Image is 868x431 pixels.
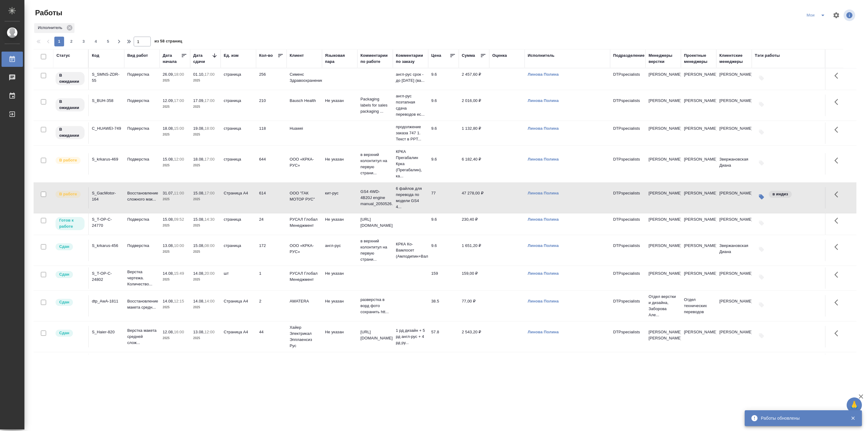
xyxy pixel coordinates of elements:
td: [PERSON_NAME] [681,326,716,347]
td: Страница А4 [221,326,256,347]
div: Дата начала [163,53,181,65]
div: Исполнитель [528,53,555,59]
p: 14:30 [204,217,215,222]
td: 57.8 [428,326,459,347]
p: 12.09, [163,98,174,103]
div: Подразделение [613,53,645,59]
p: 18:00 [204,126,215,131]
p: [PERSON_NAME] [649,190,678,196]
p: Packaging labels for sales packaging ... [360,96,390,114]
p: 18.08, [163,126,174,131]
td: Страница А4 [221,187,256,208]
td: [PERSON_NAME] [681,68,716,90]
p: в верхний колонтитул на первую страни... [360,152,390,176]
td: 256 [256,68,287,90]
p: 2025 [163,196,187,202]
div: Сумма [462,53,475,59]
div: Оценка [492,53,507,59]
div: Цена [431,53,441,59]
p: 2025 [163,223,187,229]
td: Не указан [322,295,357,317]
td: [PERSON_NAME] [681,267,716,289]
a: Линова Полина [528,98,559,103]
p: англ-рус срок - до [DATE] (ва... [396,71,425,84]
div: Комментарии по работе [360,53,390,65]
div: Дата сдачи [193,53,212,65]
button: 2 [67,37,76,46]
button: Добавить тэги [755,298,768,312]
a: Линова Полина [528,191,559,195]
p: в индиз [772,191,788,197]
td: шт [221,267,256,289]
span: Работы [34,8,62,18]
div: Менеджер проверил работу исполнителя, передает ее на следующий этап [55,329,85,337]
p: 6 файлов для перевода по модели GS4 4... [396,186,425,210]
span: 🙏 [849,399,859,411]
div: dtp_AwA-1811 [92,298,121,304]
button: 5 [103,37,113,46]
td: [PERSON_NAME] [716,267,752,289]
td: DTPspecialists [610,95,646,116]
div: Исполнитель назначен, приступать к работе пока рано [55,125,85,140]
p: 2025 [193,335,218,341]
p: 1 рд дизайн + 5 рд англ-рус + 4 рд ру... [396,328,425,346]
div: split button [805,10,829,20]
td: 1 [256,267,287,289]
p: 2025 [193,196,218,202]
td: Отдел технических переводов [681,294,716,318]
button: Здесь прячутся важные кнопки [831,95,845,109]
td: 44 [256,326,287,347]
p: Подверстка [127,98,157,104]
button: Здесь прячутся важные кнопки [831,213,845,228]
td: [PERSON_NAME] [716,68,752,90]
p: 17:00 [204,191,215,195]
td: страница [221,153,256,175]
td: [PERSON_NAME] [681,240,716,261]
p: 15.08, [193,217,204,222]
td: кит-рус [322,187,357,208]
td: страница [221,122,256,144]
td: 9.6 [428,122,459,144]
p: [PERSON_NAME] [649,71,678,78]
td: 48,10 ₽ [459,354,489,375]
p: 2025 [163,132,187,138]
p: [URL][DOMAIN_NAME] [360,216,390,229]
p: 2025 [163,162,187,168]
a: Линова Полина [528,157,559,161]
td: страница [221,68,256,90]
td: 1 [256,354,287,375]
div: Исполнитель назначен, приступать к работе пока рано [55,71,85,86]
p: 2025 [193,304,218,310]
p: 15.08, [193,191,204,195]
p: Исполнитель [38,25,64,31]
span: 3 [79,38,89,45]
td: англ-рус [322,240,357,261]
td: шт [221,354,256,375]
p: 15:49 [174,271,184,276]
p: 17.09, [193,98,204,103]
p: 26.09, [163,72,174,77]
p: 31.07, [163,191,174,195]
p: Верстка чертежа. Количество... [127,269,157,287]
td: Не указан [322,153,357,175]
td: 9.6 [428,240,459,261]
td: Не указан [322,354,357,375]
p: В работе [59,157,77,163]
div: Менеджер проверил работу исполнителя, передает ее на следующий этап [55,270,85,279]
p: Сдан [59,271,69,277]
p: AWATERA [290,298,319,304]
td: DTPspecialists [610,153,646,175]
button: Здесь прячутся важные кнопки [831,354,845,368]
p: РУСАЛ Глобал Менеджмент [290,270,319,283]
p: Сдан [59,330,69,336]
div: Клиентские менеджеры [719,53,749,65]
td: [PERSON_NAME] [681,354,716,375]
button: 3 [79,37,89,46]
p: Bausch Health [290,98,319,104]
p: 11:00 [174,191,184,195]
p: 17:00 [204,72,215,77]
button: 🙏 [847,397,862,413]
td: Звержановская Диана [716,153,752,175]
td: Не указан [322,95,357,116]
p: 12:15 [174,299,184,303]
